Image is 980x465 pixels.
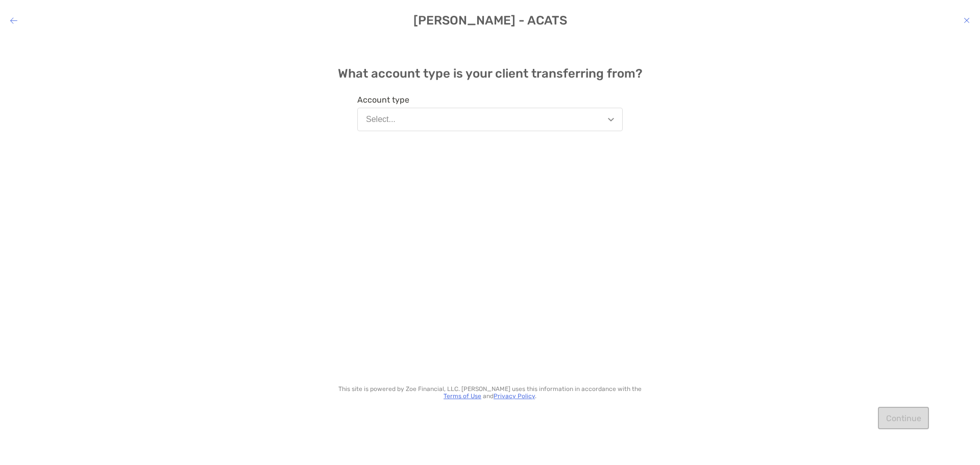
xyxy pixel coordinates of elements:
a: Terms of Use [444,393,481,400]
span: Account type [357,95,623,105]
h4: What account type is your client transferring from? [338,66,643,81]
p: This site is powered by Zoe Financial, LLC. [PERSON_NAME] uses this information in accordance wit... [336,385,644,400]
div: Select... [366,115,396,124]
img: Open dropdown arrow [608,118,614,121]
button: Select... [357,108,623,131]
a: Privacy Policy [494,393,535,400]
